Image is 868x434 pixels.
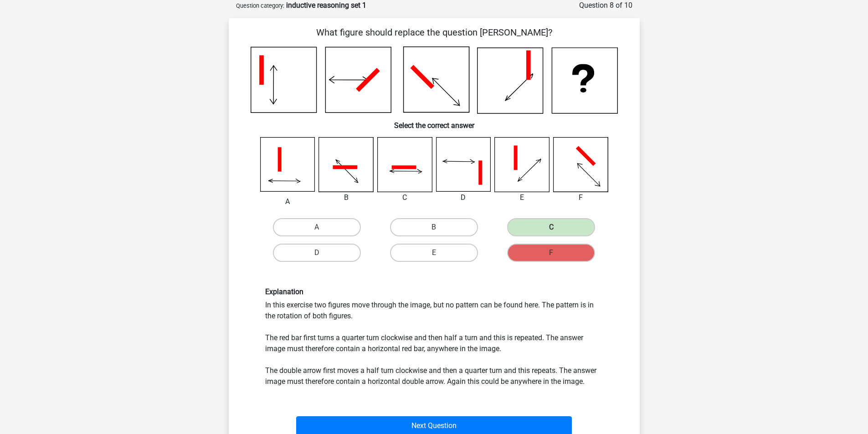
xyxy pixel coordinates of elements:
[265,287,603,296] h6: Explanation
[312,192,380,203] div: B
[273,218,361,236] label: A
[429,192,498,203] div: D
[507,218,595,236] label: C
[243,26,625,39] p: What figure should replace the question [PERSON_NAME]?
[507,244,595,262] label: F
[546,192,615,203] div: F
[390,244,478,262] label: E
[236,2,284,9] small: Question category:
[273,244,361,262] label: D
[243,114,625,130] h6: Select the correct answer
[390,218,478,236] label: B
[488,192,556,203] div: E
[370,192,439,203] div: C
[286,1,366,10] strong: inductive reasoning set 1
[258,287,610,387] div: In this exercise two figures move through the image, but no pattern can be found here. The patter...
[253,196,322,207] div: A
